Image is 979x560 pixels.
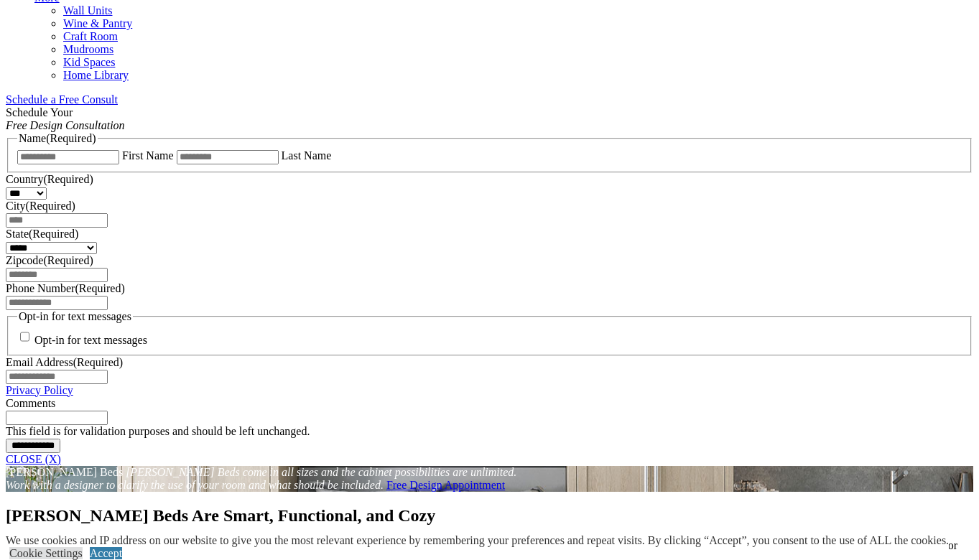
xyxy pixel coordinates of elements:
label: Country [6,173,93,185]
a: Kid Spaces [63,56,115,68]
a: Privacy Policy [6,384,73,396]
span: (Required) [46,132,96,144]
span: (Required) [26,200,75,212]
span: (Required) [29,228,78,240]
a: Wine & Pantry [63,17,132,29]
a: CLOSE (X) [6,453,61,465]
legend: Name [17,132,98,145]
label: Phone Number [6,282,125,294]
a: Schedule a Free Consult (opens a dropdown menu) [6,93,118,106]
a: Cookie Settings [9,547,83,559]
label: Last Name [282,149,332,162]
span: Schedule Your [6,106,125,131]
a: Accept [90,547,122,559]
a: Mudrooms [63,43,113,55]
label: City [6,200,75,212]
span: [PERSON_NAME] Beds [6,466,123,478]
label: State [6,228,78,240]
label: Comments [6,397,55,409]
span: (Required) [43,173,93,185]
a: Craft Room [63,30,118,42]
div: We use cookies and IP address on our website to give you the most relevant experience by remember... [6,534,949,547]
span: (Required) [43,254,93,266]
label: Opt-in for text messages [34,335,147,347]
em: Free Design Consultation [6,119,125,131]
label: Zipcode [6,254,93,266]
a: Home Library [63,69,129,81]
div: This field is for validation purposes and should be left unchanged. [6,425,973,438]
span: (Required) [75,282,124,294]
legend: Opt-in for text messages [17,310,133,323]
strong: [PERSON_NAME] Beds Are Smart, Functional, and Cozy [6,506,435,525]
em: [PERSON_NAME] Beds come in all sizes and the cabinet possibilities are unlimited. Work with a des... [6,466,516,491]
a: Wall Units [63,4,112,17]
label: Email Address [6,356,123,368]
label: First Name [122,149,174,162]
a: Free Design Appointment [386,479,505,491]
span: (Required) [73,356,123,368]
